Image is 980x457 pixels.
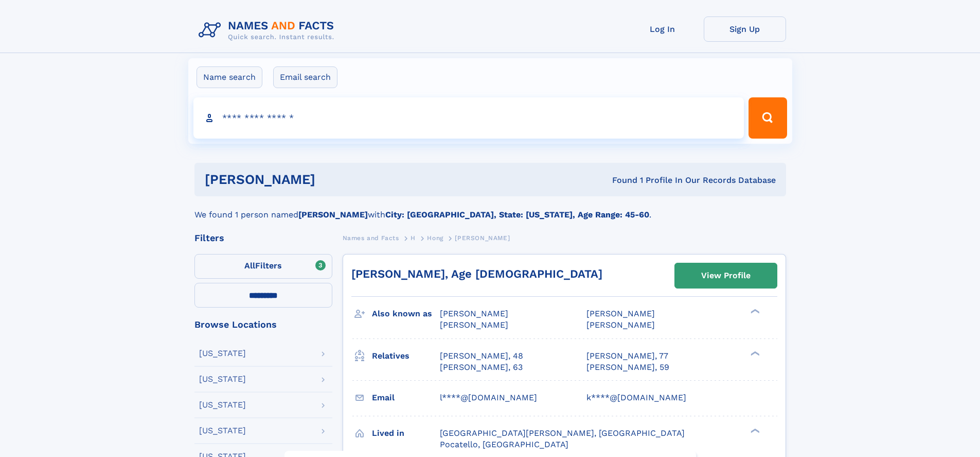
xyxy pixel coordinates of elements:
[411,234,416,242] span: H
[205,173,464,186] h1: [PERSON_NAME]
[199,375,246,383] div: [US_STATE]
[440,428,685,438] span: [GEOGRAPHIC_DATA][PERSON_NAME], [GEOGRAPHIC_DATA]
[427,234,443,242] span: Hong
[194,320,332,329] div: Browse Locations
[748,308,760,315] div: ❯
[586,320,655,330] span: [PERSON_NAME]
[351,267,602,280] a: [PERSON_NAME], Age [DEMOGRAPHIC_DATA]
[455,234,510,242] span: [PERSON_NAME]
[298,210,368,219] b: [PERSON_NAME]
[440,320,508,330] span: [PERSON_NAME]
[194,16,343,44] img: Logo Names and Facts
[385,210,649,219] b: City: [GEOGRAPHIC_DATA], State: [US_STATE], Age Range: 45-60
[194,254,332,279] label: Filters
[586,309,655,318] span: [PERSON_NAME]
[748,350,760,357] div: ❯
[372,425,440,442] h3: Lived in
[621,16,704,42] a: Log In
[194,233,332,243] div: Filters
[701,264,751,287] div: View Profile
[411,231,416,244] a: H
[244,261,255,270] span: All
[675,263,777,288] a: View Profile
[372,305,440,323] h3: Also known as
[194,196,786,221] div: We found 1 person named with .
[440,309,508,318] span: [PERSON_NAME]
[749,97,787,139] button: Search Button
[704,16,786,42] a: Sign Up
[199,401,246,409] div: [US_STATE]
[197,66,262,88] label: Name search
[372,389,440,407] h3: Email
[748,427,760,434] div: ❯
[464,175,776,186] div: Found 1 Profile In Our Records Database
[440,350,523,362] a: [PERSON_NAME], 48
[199,427,246,435] div: [US_STATE]
[427,231,443,244] a: Hong
[586,350,668,362] a: [PERSON_NAME], 77
[193,97,744,139] input: search input
[199,349,246,358] div: [US_STATE]
[343,231,399,244] a: Names and Facts
[586,362,669,373] a: [PERSON_NAME], 59
[273,66,337,88] label: Email search
[440,362,523,373] a: [PERSON_NAME], 63
[372,347,440,365] h3: Relatives
[440,439,568,449] span: Pocatello, [GEOGRAPHIC_DATA]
